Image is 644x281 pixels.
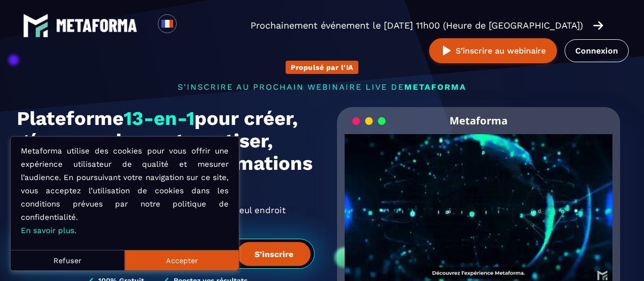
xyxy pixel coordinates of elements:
h1: Plateforme pour créer, gérer, vendre, automatiser, scaler vos services, formations et coachings. [17,107,315,197]
img: fr [161,17,174,30]
button: Accepter [125,250,239,270]
video: Your browser does not support the video tag. [345,134,613,268]
img: loading [352,116,386,126]
button: S’inscrire [237,242,311,266]
span: 13-en-1 [124,107,194,130]
img: arrow-right [593,20,603,31]
span: METAFORMA [404,82,466,92]
p: Prochainement événement le [DATE] 11h00 (Heure de [GEOGRAPHIC_DATA]) [250,18,583,33]
img: logo [56,19,137,32]
p: Metaforma utilise des cookies pour vous offrir une expérience utilisateur de qualité et mesurer l... [21,144,229,237]
p: s'inscrire au prochain webinaire live de [17,82,628,92]
input: Search for option [185,19,193,32]
h2: Metaforma [450,107,508,134]
button: S’inscrire au webinaire [429,38,557,63]
div: Search for option [177,14,202,37]
a: En savoir plus. [21,226,76,235]
a: Connexion [565,39,629,62]
button: Refuser [11,250,125,270]
img: logo [23,13,48,38]
img: play [440,44,453,57]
